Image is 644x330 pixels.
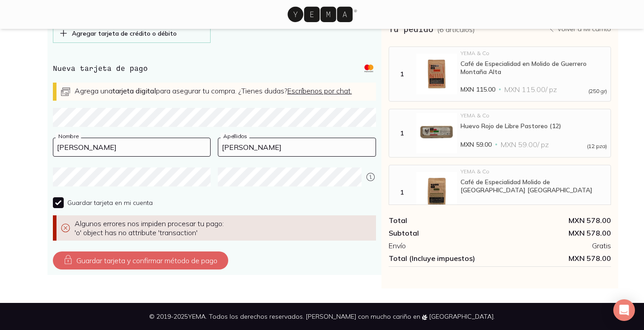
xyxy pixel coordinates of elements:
label: Nombre [56,133,81,139]
label: Apellidos [221,133,249,139]
a: Escríbenos por chat. [287,86,352,95]
div: Envío [389,241,500,250]
div: YEMA & Co [461,169,607,174]
span: Guardar tarjeta en mi cuenta [67,199,153,207]
div: YEMA & Co [461,113,607,118]
div: Gratis [500,241,611,250]
span: [PERSON_NAME] con mucho cariño en [GEOGRAPHIC_DATA]. [306,312,495,321]
div: 1 [391,129,413,137]
div: Huevo Rojo de Libre Pastoreo (12) [461,122,607,130]
div: MXN 578.00 [500,216,611,225]
span: MXN 115.00 [461,85,495,94]
span: MXN 115.00 [461,203,495,212]
span: ( 6 artículos ) [437,25,475,34]
img: Café de Especialidad en Molido de Guerrero Montaña Alta [416,54,457,94]
span: (12 pza) [587,144,607,149]
h3: Tu pedido [389,23,475,35]
img: Huevo Rojo de Libre Pastoreo (12) [416,113,457,153]
span: MXN 115.00 / pz [504,85,557,94]
input: Guardar tarjeta en mi cuenta [53,197,64,208]
p: Agregar tarjeta de crédito o débito [72,29,177,37]
div: Open Intercom Messenger [613,299,635,321]
img: Café de Especialidad Molido de Chiapas La Concordia [416,172,457,213]
strong: tarjeta digital [113,86,156,95]
div: Café de Especialidad Molido de [GEOGRAPHIC_DATA] [GEOGRAPHIC_DATA] [461,178,607,194]
p: Volver a Mi carrito [557,25,611,33]
div: Total [389,216,500,225]
button: Guardar tarjeta y confirmar método de pago [53,251,228,270]
div: MXN 578.00 [500,228,611,237]
h4: Nueva tarjeta de pago [53,63,148,74]
span: MXN 115.00 / pz [504,203,557,212]
div: 1 [391,188,413,196]
div: 1 [391,70,413,78]
div: Café de Especialidad en Molido de Guerrero Montaña Alta [461,60,607,76]
span: (250 gr) [588,88,607,94]
span: Algunos errores nos impiden procesar tu pago: [75,219,224,228]
span: MXN 59.00 [461,140,492,149]
div: YEMA & Co [461,51,607,56]
a: Volver a Mi carrito [548,25,611,33]
span: 'o' object has no attribute 'transaction' [75,228,197,237]
div: Subtotal [389,228,500,237]
span: MXN 578.00 [500,254,611,263]
span: MXN 59.00 / pz [501,140,549,149]
div: Total (Incluye impuestos) [389,254,500,263]
span: Agrega una para asegurar tu compra. ¿Tienes dudas? [75,86,352,95]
